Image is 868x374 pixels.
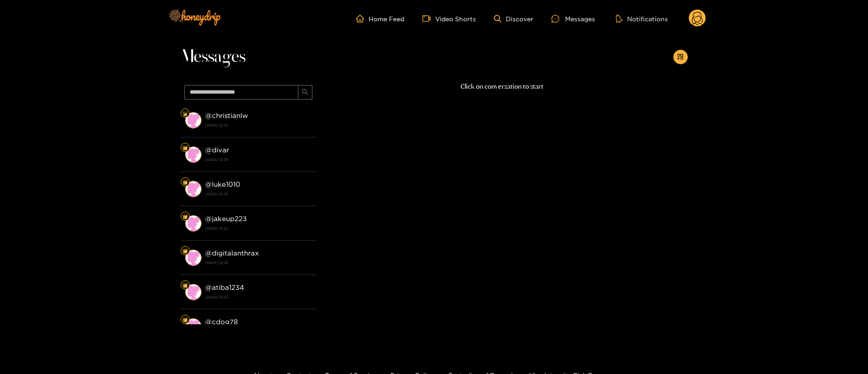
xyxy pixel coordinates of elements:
strong: @ jakeup223 [205,215,247,223]
img: Fan Level [182,180,188,185]
img: conversation [185,250,201,266]
p: Click on conversation to start [317,81,688,92]
span: search [302,89,308,96]
img: Fan Level [182,111,188,116]
span: Messages [181,46,245,68]
img: conversation [185,147,201,163]
img: Fan Level [182,283,188,288]
strong: @ atiba1234 [205,284,244,291]
img: Fan Level [182,317,188,322]
img: conversation [185,284,201,300]
button: Notifications [613,14,671,23]
img: Fan Level [182,214,188,219]
img: conversation [185,112,201,128]
a: Home Feed [356,14,404,23]
strong: [DATE] 12:38 [205,190,312,198]
strong: [DATE] 12:38 [205,121,312,129]
strong: [DATE] 18:54 [205,259,312,267]
img: Fan Level [182,145,188,151]
div: Messages [551,14,595,24]
img: conversation [185,181,201,197]
span: home [356,14,369,23]
button: appstore-add [673,50,688,64]
strong: [DATE] 12:38 [205,156,312,164]
strong: @ cdog78 [205,318,238,326]
strong: [DATE] 18:54 [205,293,312,301]
strong: @ luke1010 [205,180,240,188]
strong: [DATE] 18:55 [205,224,312,232]
button: search [298,85,312,99]
a: Video Shorts [422,14,476,23]
span: appstore-add [677,53,684,61]
img: conversation [185,215,201,232]
span: video-camera [422,14,435,23]
img: Fan Level [182,248,188,254]
img: conversation [185,318,201,335]
strong: @ christianlw [205,112,248,119]
a: Discover [494,15,533,23]
strong: @ divar [205,146,229,154]
strong: @ digitalanthrax [205,249,259,257]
